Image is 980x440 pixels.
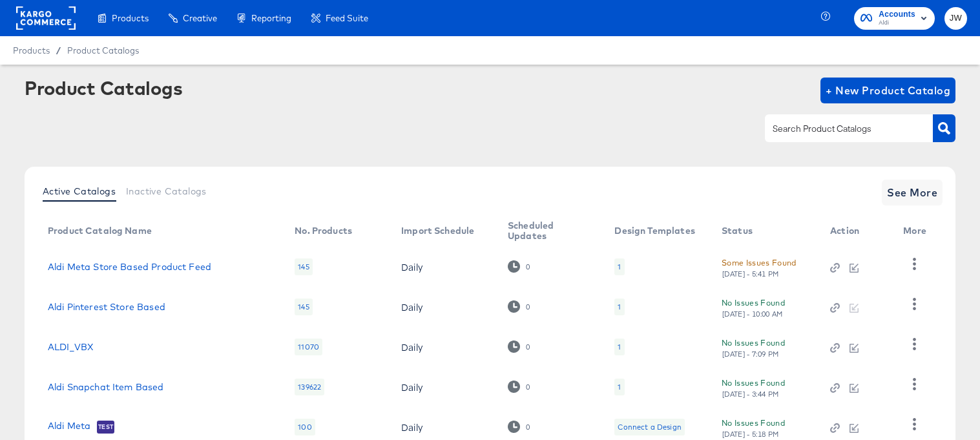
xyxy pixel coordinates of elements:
a: ALDI_VBX [48,342,94,352]
input: Search Product Catalogs [770,121,908,136]
div: No. Products [295,225,352,236]
div: 0 [525,423,530,432]
div: Scheduled Updates [508,220,589,241]
th: More [893,216,942,247]
td: Daily [391,287,497,327]
span: Inactive Catalogs [126,186,207,196]
span: Active Catalogs [43,186,116,196]
span: Aldi [879,18,915,28]
a: Aldi Meta Store Based Product Feed [48,262,211,272]
div: 1 [618,262,621,272]
span: Products [112,13,149,23]
span: JW [950,11,962,26]
td: Daily [391,327,497,367]
div: 100 [295,419,315,435]
a: Product Catalogs [67,45,139,56]
div: 145 [295,258,312,275]
button: + New Product Catalog [820,78,955,103]
span: See More [887,183,937,202]
div: 1 [614,299,624,315]
div: 1 [614,379,624,395]
div: Some Issues Found [722,256,797,269]
td: Daily [391,367,497,407]
div: 1 [618,382,621,392]
a: Aldi Meta [48,421,90,434]
span: / [50,45,67,56]
div: 0 [508,260,530,273]
div: 0 [508,381,530,393]
div: Import Schedule [401,225,474,236]
div: 0 [525,302,530,311]
span: Test [97,422,114,432]
span: Feed Suite [326,13,368,23]
button: Some Issues Found[DATE] - 5:41 PM [722,256,797,278]
div: Connect a Design [618,422,681,432]
div: 0 [525,342,530,351]
th: Status [711,216,820,247]
a: Aldi Snapchat Item Based [48,382,164,392]
div: 1 [618,302,621,312]
div: 1 [614,258,624,275]
div: 0 [525,262,530,271]
div: Product Catalogs [25,78,182,98]
span: Creative [183,13,217,23]
div: 0 [508,340,530,353]
button: See More [882,180,943,205]
div: 1 [618,342,621,352]
div: Connect a Design [614,419,684,435]
div: 11070 [295,339,322,355]
span: Reporting [251,13,291,23]
span: + New Product Catalog [826,81,950,100]
a: Aldi Pinterest Store Based [48,302,165,312]
div: 145 [295,299,312,315]
span: Products [13,45,50,56]
div: Product Catalog Name [48,225,152,236]
button: AccountsAldi [854,7,935,30]
td: Daily [391,247,497,287]
div: 0 [508,421,530,433]
button: JW [944,7,967,30]
div: 1 [614,339,624,355]
div: 139622 [295,379,324,395]
div: 0 [508,300,530,313]
span: Accounts [879,8,915,21]
th: Action [820,216,893,247]
div: Design Templates [614,225,694,236]
div: 0 [525,382,530,392]
div: [DATE] - 5:41 PM [722,269,780,278]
